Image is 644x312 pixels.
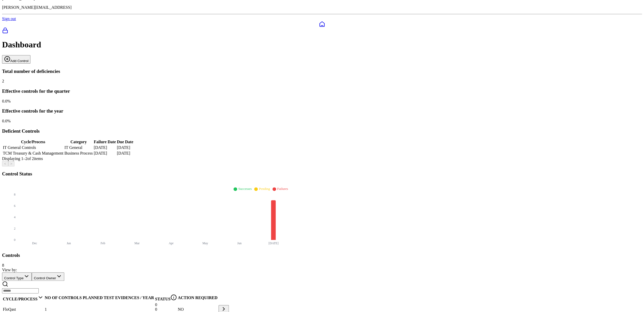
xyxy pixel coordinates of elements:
[117,139,134,145] th: Due Date
[14,204,15,208] tspan: 6
[2,108,642,114] h3: Effective controls for the year
[14,227,15,230] tspan: 2
[2,252,642,258] h3: Controls
[3,294,44,301] div: CYCLE/PROCESS
[134,241,140,245] tspan: Mar
[45,307,82,312] div: 1
[45,296,82,300] div: NO OF CONTROLS
[2,55,30,64] button: Add Control
[269,241,279,245] tspan: [DATE]
[14,238,15,242] tspan: 0
[8,161,14,166] button: >
[2,161,8,166] button: <
[178,294,218,302] th: ACTION REQUIRED
[117,145,134,150] td: [DATE]
[93,139,116,145] th: Failure Date
[117,151,134,156] td: [DATE]
[32,241,37,245] tspan: Dec
[2,128,642,134] h3: Deficient Controls
[32,272,64,281] button: Control Owner
[14,193,15,196] tspan: 8
[2,156,43,161] span: Displaying 1– 2 of 2 items
[67,241,71,245] tspan: Jan
[2,5,642,10] p: [PERSON_NAME][EMAIL_ADDRESS]
[2,88,642,94] h3: Effective controls for the quarter
[238,187,252,191] span: Successes
[202,241,208,245] tspan: May
[101,241,105,245] tspan: Feb
[3,139,64,145] th: Cycle/Process
[64,151,93,156] td: Business Process
[14,215,15,219] tspan: 4
[2,268,17,272] span: View by:
[155,294,177,301] div: STATUS
[2,272,32,281] button: Control Type
[178,307,218,312] div: NO
[2,69,642,74] h3: Total number of deficiencies
[93,145,116,150] td: [DATE]
[3,145,64,150] td: IT General Controls
[64,145,93,150] td: IT General
[83,296,154,300] div: PLANNED TEST EVIDENCES / YEAR
[155,302,177,307] div: 0
[277,187,288,191] span: Failures
[2,263,4,267] span: 8
[2,79,4,83] span: 2
[2,171,642,177] h3: Control Status
[2,21,642,27] a: Dashboard
[2,119,11,123] span: 0.0 %
[93,151,116,156] td: [DATE]
[2,99,11,103] span: 0.0 %
[3,307,16,311] span: FloQast
[3,151,64,156] td: TCM Treasury & Cash Management
[237,241,242,245] tspan: Jun
[259,187,270,191] span: Pending
[2,16,16,21] a: Sign out
[155,307,177,312] div: 0
[64,139,93,145] th: Category
[2,40,642,49] h1: Dashboard
[2,27,642,35] a: SOC
[169,241,174,245] tspan: Apr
